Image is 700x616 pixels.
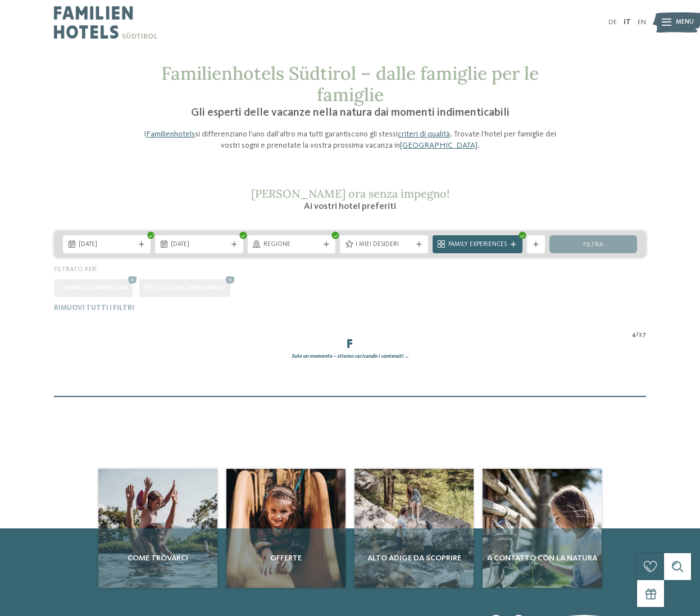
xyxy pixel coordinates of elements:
img: Cercate un hotel per famiglie? Qui troverete solo i migliori! [226,469,346,588]
span: / [636,331,639,340]
span: I miei desideri [356,240,412,249]
img: Cercate un hotel per famiglie? Qui troverete solo i migliori! [354,469,474,588]
span: A contatto con la natura [487,553,597,564]
span: Family Experiences [448,240,507,249]
span: Familienhotels Südtirol – dalle famiglie per le famiglie [161,62,539,106]
span: 4 [631,331,636,340]
a: EN [638,19,646,26]
span: [DATE] [171,240,227,249]
span: Ai vostri hotel preferiti [304,202,396,211]
img: Cercate un hotel per famiglie? Qui troverete solo i migliori! [98,469,217,588]
img: Cercate un hotel per famiglie? Qui troverete solo i migliori! [483,469,602,588]
p: I si differenziano l’uno dall’altro ma tutti garantiscono gli stessi . Trovate l’hotel per famigl... [137,129,563,151]
a: Familienhotels [146,130,195,138]
a: [GEOGRAPHIC_DATA] [400,142,478,149]
a: Cercate un hotel per famiglie? Qui troverete solo i migliori! Offerte [226,469,346,588]
a: Cercate un hotel per famiglie? Qui troverete solo i migliori! A contatto con la natura [483,469,602,588]
a: DE [608,19,617,26]
span: 27 [639,331,646,340]
div: Solo un momento – stiamo caricando i contenuti … [49,353,651,360]
a: Cercate un hotel per famiglie? Qui troverete solo i migliori! Come trovarci [98,469,217,588]
span: [PERSON_NAME] ora senza impegno! [251,186,449,200]
a: IT [624,19,631,26]
span: Menu [676,18,694,27]
span: [DATE] [79,240,135,249]
a: Cercate un hotel per famiglie? Qui troverete solo i migliori! Alto Adige da scoprire [354,469,474,588]
span: Regione [263,240,320,249]
span: Offerte [231,553,341,564]
a: criteri di qualità [398,130,450,138]
span: Gli esperti delle vacanze nella natura dai momenti indimenticabili [191,107,510,118]
span: Come trovarci [103,553,213,564]
span: Alto Adige da scoprire [359,553,469,564]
